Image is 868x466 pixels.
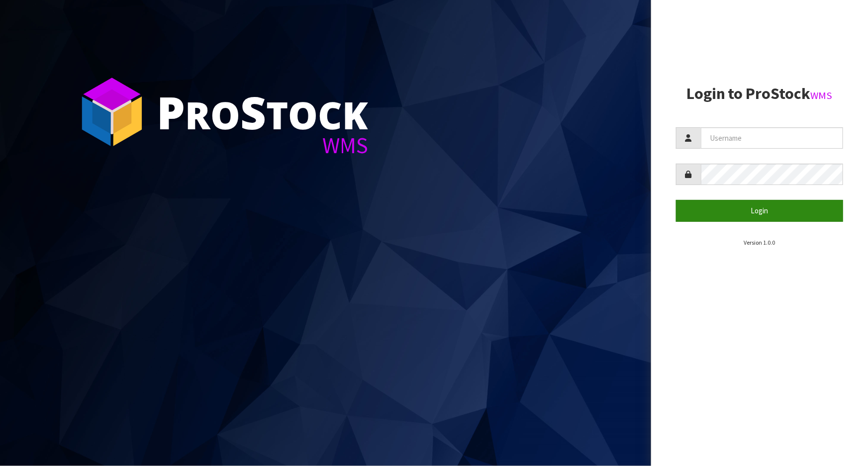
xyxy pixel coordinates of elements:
[744,239,775,246] small: Version 1.0.0
[157,134,368,157] div: WMS
[157,82,185,142] span: P
[157,90,368,134] div: ro tock
[240,82,266,142] span: S
[811,89,833,102] small: WMS
[701,127,843,149] input: Username
[75,75,149,149] img: ProStock Cube
[676,200,843,221] button: Login
[676,85,843,102] h2: Login to ProStock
